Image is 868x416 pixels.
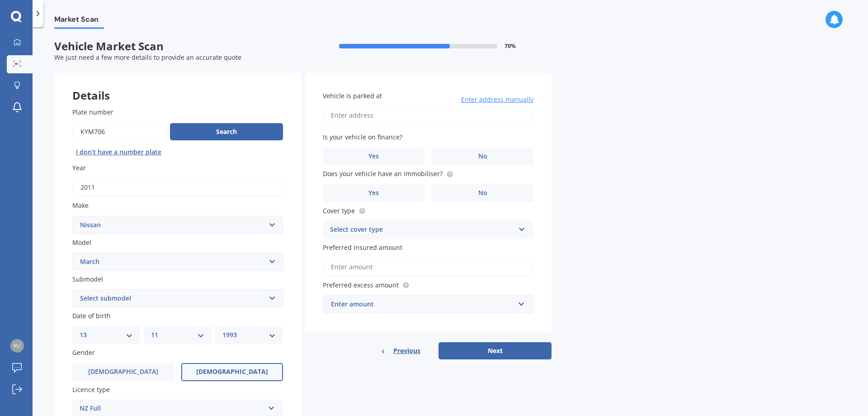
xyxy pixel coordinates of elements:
[368,189,379,197] span: Yes
[72,145,165,159] button: I don’t have a number plate
[54,53,241,62] span: We just need a few more details to provide an accurate quote
[80,403,264,414] div: NZ Full
[72,108,113,116] span: Plate number
[54,15,104,27] span: Market Scan
[330,225,514,235] div: Select cover type
[72,178,283,197] input: YYYY
[323,258,533,277] input: Enter amount
[478,153,487,160] span: No
[331,299,514,309] div: Enter amount
[478,189,487,197] span: No
[323,133,402,141] span: Is your vehicle on finance?
[368,153,379,160] span: Yes
[72,201,89,210] span: Make
[439,342,552,359] button: Next
[10,339,24,353] img: 05393899f96bf695f1d871bb6d190e18
[461,95,533,104] span: Enter address manually
[196,368,268,376] span: [DEMOGRAPHIC_DATA]
[323,106,533,125] input: Enter address
[54,73,301,100] div: Details
[72,311,111,320] span: Date of birth
[323,91,382,100] span: Vehicle is parked at
[88,368,158,376] span: [DEMOGRAPHIC_DATA]
[54,40,303,53] span: Vehicle Market Scan
[72,238,91,247] span: Model
[323,243,402,252] span: Preferred insured amount
[72,122,166,141] input: Enter plate number
[170,123,283,140] button: Search
[393,344,420,358] span: Previous
[323,170,443,178] span: Does your vehicle have an immobiliser?
[72,275,103,283] span: Submodel
[72,349,95,357] span: Gender
[505,43,516,49] span: 70 %
[72,163,86,172] span: Year
[72,385,110,394] span: Licence type
[323,206,355,215] span: Cover type
[323,281,399,289] span: Preferred excess amount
